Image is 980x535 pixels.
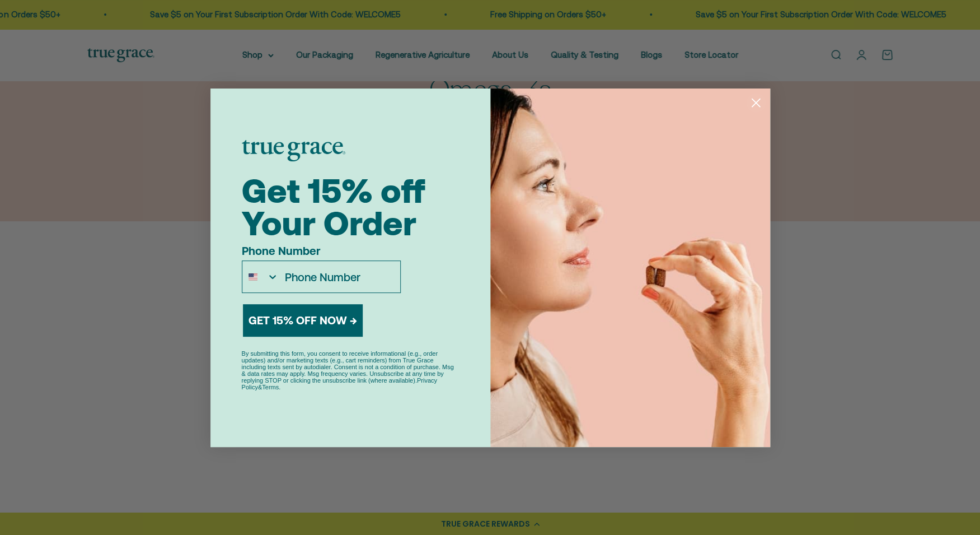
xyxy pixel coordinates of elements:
img: logo placeholder [242,140,345,161]
button: Close dialog [746,93,766,113]
a: Privacy Policy [242,377,437,390]
a: Terms [262,384,279,390]
button: GET 15% OFF NOW → [243,304,363,337]
input: Phone Number [279,261,400,292]
img: 43605a6c-e687-496b-9994-e909f8c820d7.jpeg [490,89,770,447]
span: Get 15% off Your Order [242,171,425,243]
p: By submitting this form, you consent to receive informational (e.g., order updates) and/or market... [242,350,459,390]
img: United States [248,272,257,281]
button: Search Countries [242,261,279,292]
label: Phone Number [242,244,401,260]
